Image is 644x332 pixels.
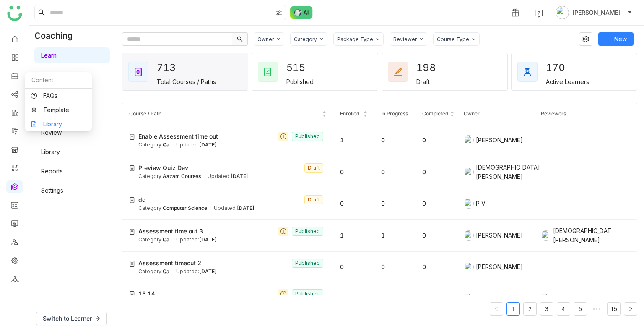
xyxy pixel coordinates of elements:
img: create-new-course.svg [129,134,135,140]
a: Learn [41,52,57,59]
img: avatar [556,6,569,19]
td: 0 [374,125,415,156]
td: 0 [333,156,374,188]
div: Updated: [208,173,248,180]
nz-tag: Published [292,289,323,298]
a: Library [41,148,60,155]
span: Aazam Courses [163,173,201,179]
img: create-new-course.svg [129,197,135,203]
li: Next 5 Pages [590,302,604,316]
img: search-type.svg [275,10,282,16]
span: New [614,34,627,44]
div: Category: [138,268,169,276]
a: Library [31,121,86,127]
div: Content [25,72,92,89]
img: create-new-course.svg [129,165,135,171]
div: Owner [257,36,274,42]
li: 4 [557,302,570,316]
button: [PERSON_NAME] [554,6,634,19]
td: 0 [374,188,415,220]
td: 1 [333,220,374,252]
nz-tag: Published [292,227,323,236]
div: 170 [546,59,576,76]
td: 2 [374,282,415,314]
td: 0 [415,188,457,220]
div: Category: [138,173,201,180]
a: 1 [507,303,519,315]
a: 2 [524,303,536,315]
button: New [598,32,634,46]
div: Category: [138,236,169,244]
span: Course / Path [129,110,161,117]
img: draft_courses.svg [393,67,403,77]
img: published_courses.svg [263,67,273,77]
a: 15 [608,303,620,315]
span: 15 14 [138,289,155,298]
span: Assessment timeout 2 [138,259,201,268]
img: 68514051512bef77ea259416 [464,199,474,209]
div: P V [464,199,527,209]
span: Qa [163,141,169,148]
a: Template [31,107,86,113]
span: In Progress [381,110,408,117]
span: Enable Assessment time out [138,132,218,141]
div: Reviewer [393,36,417,42]
div: [PERSON_NAME] [464,293,527,303]
img: 684a9b22de261c4b36a3d00f [464,293,474,303]
span: Enrolled [340,110,359,117]
td: 0 [415,252,457,283]
li: 2 [523,302,537,316]
span: dd [138,195,146,204]
span: Owner [464,110,480,117]
span: Switch to Learner [43,314,92,323]
img: 684a9b06de261c4b36a3cf65 [464,167,474,177]
td: 0 [333,188,374,220]
div: Updated: [176,236,217,244]
img: 684a9aedde261c4b36a3ced9 [464,262,474,272]
img: 684a9aedde261c4b36a3ced9 [464,135,474,145]
a: Review [41,129,62,136]
nz-tag: Published [292,132,323,141]
span: [DATE] [231,173,248,179]
a: Reports [41,167,63,175]
td: 0 [333,252,374,283]
div: [DEMOGRAPHIC_DATA][PERSON_NAME] [541,226,605,245]
td: 4 [415,282,457,314]
img: ask-buddy-normal.svg [290,6,313,19]
div: Updated: [176,268,217,276]
button: Previous Page [490,302,503,316]
span: [DATE] [199,236,217,243]
td: 0 [415,156,457,188]
div: Published [286,78,314,85]
div: Category [294,36,317,42]
nz-tag: Published [292,259,323,268]
span: Completed [422,110,448,117]
a: Settings [41,187,63,194]
span: Assessment time out 3 [138,227,203,236]
button: Next Page [624,302,637,316]
li: 15 [607,302,621,316]
img: active_learners.svg [522,67,532,77]
a: 5 [574,303,587,315]
td: 1 [374,220,415,252]
div: Total Courses / Paths [157,78,216,85]
td: 1 [333,125,374,156]
img: total_courses.svg [133,67,143,77]
li: 3 [540,302,553,316]
div: [PERSON_NAME] [464,135,527,145]
div: 198 [416,59,447,76]
div: 515 [286,59,317,76]
div: Updated: [176,141,217,149]
button: Switch to Learner [36,312,107,325]
span: ••• [590,302,604,316]
div: 713 [157,59,187,76]
img: help.svg [535,9,543,18]
span: [DATE] [237,205,254,211]
div: Draft [416,78,430,85]
a: 4 [557,303,570,315]
nz-tag: Draft [304,163,323,173]
img: create-new-course.svg [129,229,135,235]
div: Package Type [337,36,373,42]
